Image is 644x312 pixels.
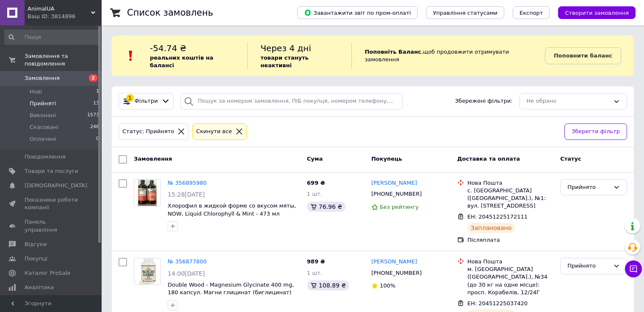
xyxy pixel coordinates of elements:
div: Заплановано [467,223,515,233]
h1: Список замовлень [127,8,213,18]
span: Товари та послуги [25,167,78,175]
span: Замовлення [134,156,172,162]
div: м. [GEOGRAPHIC_DATA] ([GEOGRAPHIC_DATA].), №34 (до 30 кг на одне місце): просп. Корабелів, 12/24Г [467,265,553,296]
a: Фото товару [134,179,161,206]
span: 989 ₴ [307,258,325,265]
span: Через 4 дні [260,43,311,53]
span: 0 [96,135,99,143]
a: [PERSON_NAME] [371,179,417,187]
button: Створити замовлення [558,6,636,19]
b: Поповніть Баланс [365,49,421,55]
span: 246 [90,123,99,131]
div: 108.89 ₴ [307,280,349,290]
div: Cкинути все [194,127,234,136]
span: 2 [89,74,97,82]
span: 1 [96,88,99,96]
span: 1 шт. [307,270,322,276]
button: Завантажити звіт по пром-оплаті [297,6,417,19]
span: Збережені фільтри: [455,97,513,105]
span: Фільтри [135,97,158,105]
a: № 356877800 [168,258,207,265]
span: Покупці [25,255,47,263]
span: Оплачені [30,135,56,143]
div: Статус: Прийнято [121,127,176,136]
button: Зберегти фільтр [564,123,627,140]
input: Пошук [4,30,100,45]
span: Завантажити звіт по пром-оплаті [304,9,411,16]
span: Каталог ProSale [25,269,70,277]
div: Не обрано [527,97,610,106]
b: товари стануть неактивні [260,55,309,68]
span: Прийняті [30,100,56,107]
img: Фото товару [139,258,155,285]
span: Без рейтингу [380,204,419,210]
span: -54.74 ₴ [150,43,186,53]
span: Нові [30,88,42,96]
button: Експорт [513,6,550,19]
span: 14:00[DATE] [168,270,205,277]
span: Замовлення [25,74,60,82]
span: Зберегти фільтр [572,127,620,136]
span: Створити замовлення [565,10,629,16]
span: 699 ₴ [307,180,325,186]
a: Фото товару [134,258,161,285]
span: ЕН: 20451225037420 [467,300,528,307]
div: Нова Пошта [467,258,553,265]
a: Double Wood - Magnesium Glycinate 400 mg, 180 капсул. Магни глицинат (биглицинат) [168,282,294,296]
div: , щоб продовжити отримувати замовлення [351,42,545,69]
span: Показники роботи компанії [25,196,78,211]
div: Нова Пошта [467,179,553,187]
span: Доставка та оплата [457,156,520,162]
span: Аналітика [25,284,54,291]
div: [PHONE_NUMBER] [370,189,423,200]
span: 100% [380,282,395,289]
span: Cума [307,156,323,162]
div: Ваш ID: 3814896 [28,13,102,20]
div: Прийнято [567,262,610,271]
span: Скасовані [30,123,58,131]
a: Хлорофил в жидкой форме со вкусом мяты, NOW, Liquid Chlorophyll & Mint - 473 мл [168,203,296,217]
span: Експорт [520,10,543,16]
div: 1 [126,94,134,102]
a: [PERSON_NAME] [371,258,417,266]
button: Чат з покупцем [625,260,642,277]
span: 15:28[DATE] [168,191,205,198]
span: AnimalUA [28,5,91,13]
div: 76.96 ₴ [307,202,345,212]
span: 13 [93,100,99,107]
span: 1573 [87,112,99,119]
b: реальних коштів на балансі [150,55,213,68]
div: Післяплата [467,236,553,244]
img: :exclamation: [124,49,137,62]
a: № 356895980 [168,180,207,186]
span: Статус [560,156,581,162]
img: Фото товару [138,180,157,206]
span: Повідомлення [25,153,66,161]
b: Поповнити баланс [554,52,612,59]
span: Відгуки [25,241,47,248]
button: Управління статусами [426,6,504,19]
a: Створити замовлення [550,9,636,16]
span: [DEMOGRAPHIC_DATA] [25,182,87,189]
span: ЕН: 20451225172111 [467,213,528,220]
span: Замовлення та повідомлення [25,52,102,68]
span: Виконані [30,112,56,119]
span: Покупець [371,156,402,162]
a: Поповнити баланс [545,47,621,64]
span: 1 шт. [307,191,322,197]
div: с. [GEOGRAPHIC_DATA] ([GEOGRAPHIC_DATA].), №1: вул. [STREET_ADDRESS] [467,187,553,210]
input: Пошук за номером замовлення, ПІБ покупця, номером телефону, Email, номером накладної [180,93,403,109]
div: [PHONE_NUMBER] [370,268,423,279]
div: Прийнято [567,183,610,192]
span: Управління статусами [433,10,498,16]
span: Панель управління [25,218,78,233]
